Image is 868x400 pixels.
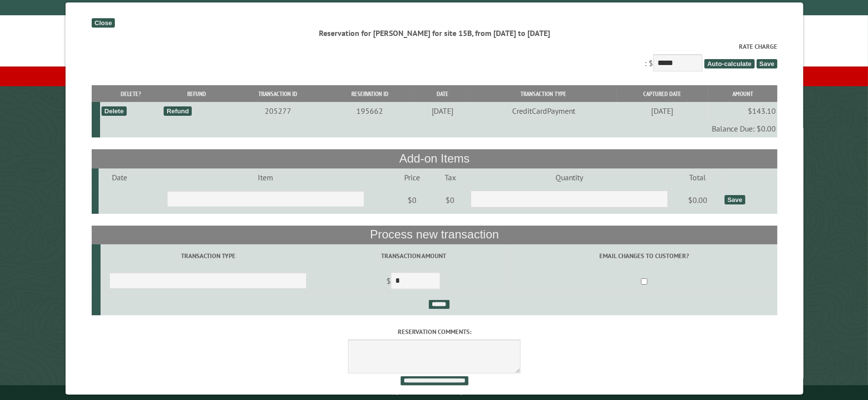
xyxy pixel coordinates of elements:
td: Date [98,168,140,186]
td: 195662 [324,102,414,120]
td: [DATE] [415,102,470,120]
td: Item [140,168,390,186]
div: Reservation for [PERSON_NAME] for site 15B, from [DATE] to [DATE] [91,28,777,38]
td: $ [315,268,511,296]
th: Amount [708,85,777,102]
small: © Campground Commander LLC. All rights reserved. [379,389,490,396]
td: Balance Due: $0.00 [100,120,777,137]
div: Close [91,18,114,28]
th: Add-on Items [91,149,777,168]
td: Tax [433,168,466,186]
th: Date [415,85,470,102]
th: Process new transaction [91,226,777,244]
th: Captured Date [616,85,708,102]
div: : $ [91,42,777,74]
td: $0 [390,186,433,214]
td: 205277 [230,102,324,120]
td: CreditCardPayment [470,102,616,120]
th: Reservation ID [324,85,414,102]
span: Save [756,59,777,68]
label: Reservation comments: [91,327,777,336]
td: $0.00 [672,186,723,214]
td: Price [390,168,433,186]
div: Save [724,195,745,204]
label: Transaction Type [102,251,313,261]
th: Transaction Type [470,85,616,102]
td: $143.10 [708,102,777,120]
label: Rate Charge [91,42,777,51]
th: Delete? [100,85,162,102]
div: Refund [163,106,191,116]
label: Transaction Amount [317,251,509,261]
td: Total [672,168,723,186]
td: Quantity [466,168,671,186]
td: $0 [433,186,466,214]
div: Delete [101,106,126,116]
span: Auto-calculate [704,59,754,68]
label: Email changes to customer? [512,251,775,261]
td: [DATE] [616,102,708,120]
th: Refund [162,85,230,102]
th: Transaction ID [230,85,324,102]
